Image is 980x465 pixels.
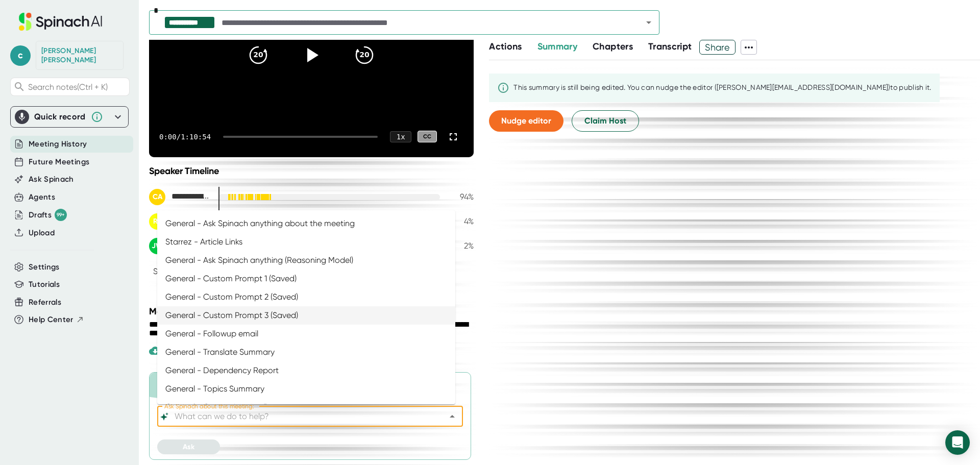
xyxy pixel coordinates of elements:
[584,115,626,127] span: Claim Host
[390,131,411,142] div: 1 x
[29,174,74,185] button: Ask Spinach
[10,45,31,66] span: c
[448,192,474,202] div: 94 %
[29,314,84,326] button: Help Center
[648,40,692,54] button: Transcript
[648,41,692,52] span: Transcript
[448,241,474,251] div: 2 %
[149,189,165,205] div: CA
[501,116,551,126] span: Nudge editor
[513,83,931,92] div: This summary is still being edited. You can nudge the editor ([PERSON_NAME][EMAIL_ADDRESS][DOMAIN...
[29,297,61,308] button: Referrals
[448,216,474,226] div: 4 %
[593,40,633,54] button: Chapters
[418,131,437,142] div: CC
[149,165,474,177] div: Speaker Timeline
[489,40,522,54] button: Actions
[149,213,165,230] div: RP
[157,270,455,288] li: General - Custom Prompt 1 (Saved)
[29,138,87,150] button: Meeting History
[149,262,203,280] button: See more+
[699,40,736,55] button: Share
[157,214,455,233] li: General - Ask Spinach anything about the meeting
[149,189,210,205] div: Candace Aragon
[173,409,430,424] input: What can we do to help?
[593,41,633,52] span: Chapters
[149,345,229,357] div: Download Video
[159,133,211,141] div: 0:00 / 1:10:54
[537,41,577,52] span: Summary
[157,233,455,251] li: Starrez - Article Links
[149,238,165,254] div: JW
[29,191,55,203] button: Agents
[29,227,55,239] button: Upload
[15,107,124,127] div: Quick record
[55,209,67,221] div: 99+
[183,443,194,451] span: Ask
[157,251,455,270] li: General - Ask Spinach anything (Reasoning Model)
[157,306,455,325] li: General - Custom Prompt 3 (Saved)
[572,110,639,132] button: Claim Host
[157,439,220,454] button: Ask
[29,156,89,168] button: Future Meetings
[29,279,60,290] button: Tutorials
[445,409,459,424] button: Close
[157,343,455,361] li: General - Translate Summary
[29,209,67,221] div: Drafts
[489,41,522,52] span: Actions
[28,82,108,92] span: Search notes (Ctrl + K)
[34,112,86,122] div: Quick record
[29,314,73,326] span: Help Center
[157,398,455,417] li: General - Comprehensive Report
[157,325,455,343] li: General - Followup email
[489,110,563,132] button: Nudge editor
[945,430,970,455] div: Open Intercom Messenger
[700,38,735,56] span: Share
[157,288,455,306] li: General - Custom Prompt 2 (Saved)
[157,361,455,380] li: General - Dependency Report
[41,46,118,64] div: Candace Aragon
[537,40,577,54] button: Summary
[29,209,67,221] button: Drafts 99+
[149,305,476,317] div: Meeting Attendees
[642,15,656,30] button: Open
[149,238,210,254] div: Jenn Waters
[157,380,455,398] li: General - Topics Summary
[29,261,60,273] button: Settings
